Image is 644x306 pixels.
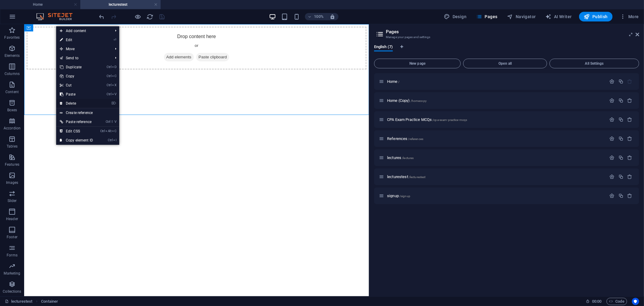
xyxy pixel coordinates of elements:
a: Send to [56,54,110,63]
p: Slider [8,198,17,203]
div: The startpage cannot be deleted [627,79,633,84]
button: AI Writer [543,12,574,21]
span: /signup [399,194,410,198]
p: Footer [7,235,18,239]
span: Click to open page [387,174,425,179]
div: signup/signup [385,194,607,198]
div: Remove [627,155,633,160]
i: Ctrl [100,129,105,133]
button: More [617,12,641,21]
span: Code [609,298,624,305]
div: lectures/lectures [385,156,607,160]
h6: 100% [314,13,324,20]
button: Design [442,12,469,21]
span: Click to open page [387,79,399,84]
div: References/references [385,137,607,141]
i: Undo: Change pages (Ctrl+Z) [98,13,105,20]
i: Ctrl [108,138,113,142]
div: Design (Ctrl+Alt+Y) [442,12,469,21]
p: Content [5,90,19,94]
i: Reload page [147,13,154,20]
div: Duplicate [618,117,623,122]
a: CtrlDDuplicate [56,63,97,72]
div: Remove [627,193,633,198]
a: Click to cancel selection. Double-click to open Pages [5,298,32,305]
p: Collections [3,289,21,294]
span: Add content [56,26,110,35]
a: CtrlCCopy [56,72,97,81]
button: undo [98,13,105,20]
div: Duplicate [618,155,623,160]
i: Ctrl [107,83,111,87]
i: V [114,120,116,124]
div: Settings [610,155,615,160]
span: Click to open page [387,155,414,160]
div: Home/ [385,80,607,83]
button: Pages [474,12,500,21]
div: Settings [610,193,615,198]
span: AI Writer [546,14,572,20]
span: /cpa-exam-practice-mcqs [432,118,467,122]
i: ⏎ [114,38,116,42]
i: X [112,83,116,87]
i: Alt [105,129,111,133]
span: More [620,14,639,20]
div: Settings [610,136,615,141]
i: Ctrl [107,74,111,78]
div: Settings [610,79,615,84]
a: CtrlVPaste [56,90,97,99]
i: C [112,129,116,133]
div: Duplicate [618,136,623,141]
div: Duplicate [618,193,623,198]
a: CtrlICopy element ID [56,136,97,145]
span: Click to open page [387,117,467,122]
a: ⏎Edit [56,35,97,44]
div: Duplicate [618,98,623,103]
button: Code [607,298,627,305]
h3: Manage your pages and settings [386,34,627,40]
p: Images [6,180,18,185]
div: Drop content here [2,2,342,45]
h6: Session time [586,298,602,305]
span: English (7) [374,43,393,52]
span: Paste clipboard [172,29,205,37]
h2: Pages [386,29,639,34]
span: Open all [466,62,544,65]
i: C [112,74,116,78]
div: Duplicate [618,174,623,179]
p: Features [5,162,19,167]
span: Click to select. Double-click to edit [41,298,58,305]
i: ⌦ [111,101,116,105]
span: Click to open page [387,194,410,198]
span: / [398,80,399,83]
button: Open all [463,59,547,68]
a: ⌦Delete [56,99,97,108]
button: 100% [305,13,326,20]
div: Settings [610,98,615,103]
i: Ctrl [107,92,111,96]
button: Navigator [505,12,538,21]
span: /lecturestest [409,175,426,179]
img: Editor Logo [35,13,80,20]
i: ⇧ [111,120,114,124]
div: Remove [627,117,633,122]
div: CPA Exam Practice MCQs/cpa-exam-practice-mcqs [385,118,607,122]
span: /homecopy [411,99,427,103]
p: Elements [5,53,20,58]
span: Move [56,44,110,54]
i: On resize automatically adjust zoom level to fit chosen device. [330,14,335,19]
span: : [596,299,597,304]
span: Navigator [507,14,536,20]
span: All Settings [552,62,636,65]
p: Marketing [4,271,20,276]
span: New page [377,62,458,65]
p: Boxes [7,108,17,112]
a: CtrlXCut [56,81,97,90]
span: Click to open page [387,98,427,103]
span: Publish [584,14,608,20]
p: Header [6,216,18,221]
div: Language Tabs [374,45,639,56]
i: Ctrl [107,65,111,69]
button: Usercentrics [632,298,639,305]
div: lecturestest/lecturestest [385,175,607,179]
